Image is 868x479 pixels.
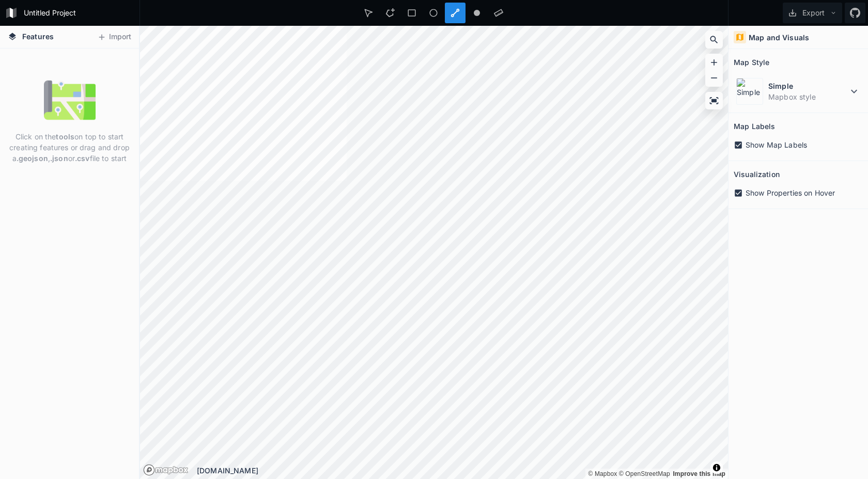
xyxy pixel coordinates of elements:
span: Toggle attribution [714,462,720,473]
strong: tools [56,132,74,141]
a: Mapbox logo [143,464,155,476]
dd: Mapbox style [768,91,848,102]
a: Mapbox logo [143,464,189,476]
strong: .json [50,154,68,163]
img: Simple [736,78,763,105]
span: Show Properties on Hover [746,187,835,198]
strong: .geojson [17,154,48,163]
img: empty [44,74,96,126]
div: [DOMAIN_NAME] [197,465,728,476]
h2: Map Style [734,54,769,70]
h4: Map and Visuals [749,32,809,43]
p: Click on the on top to start creating features or drag and drop a , or file to start [8,131,131,164]
button: Toggle attribution [710,461,723,474]
a: OpenStreetMap [619,470,670,477]
h2: Visualization [734,166,780,182]
h2: Map Labels [734,118,775,134]
span: Show Map Labels [746,139,807,150]
button: Import [92,29,136,45]
strong: .csv [75,154,90,163]
span: Features [22,31,54,42]
a: Mapbox [588,470,617,477]
dt: Simple [768,81,848,91]
a: Map feedback [673,470,725,477]
button: Export [783,3,842,23]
